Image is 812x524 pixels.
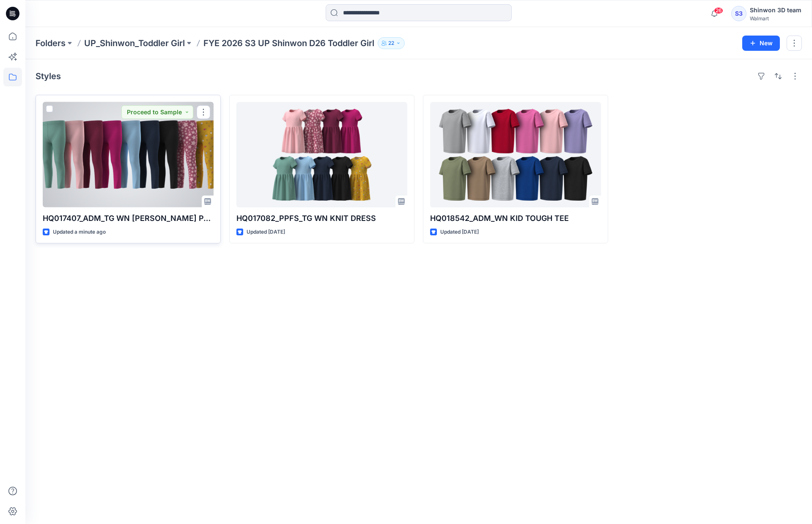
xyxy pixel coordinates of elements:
[236,102,407,207] a: HQ017082_PPFS_TG WN KNIT DRESS
[43,102,214,207] a: HQ017407_ADM_TG WN KINT PANT
[203,37,374,49] p: FYE 2026 S3 UP Shinwon D26 Toddler Girl
[36,71,61,81] h4: Styles
[750,15,801,22] div: Walmart
[440,228,479,237] p: Updated [DATE]
[742,36,780,51] button: New
[236,212,407,224] p: HQ017082_PPFS_TG WN KNIT DRESS
[430,212,601,224] p: HQ018542_ADM_WN KID TOUGH TEE
[36,37,66,49] a: Folders
[43,212,214,224] p: HQ017407_ADM_TG WN [PERSON_NAME] PANT
[84,37,185,49] a: UP_Shinwon_Toddler Girl
[388,39,394,48] p: 22
[53,228,106,237] p: Updated a minute ago
[714,7,723,14] span: 26
[731,6,746,21] div: S3
[378,37,405,49] button: 22
[750,5,801,15] div: Shinwon 3D team
[430,102,601,207] a: HQ018542_ADM_WN KID TOUGH TEE
[247,228,285,237] p: Updated [DATE]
